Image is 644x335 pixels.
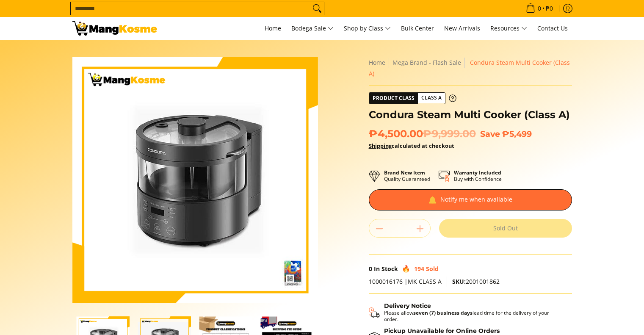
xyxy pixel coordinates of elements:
span: In Stock [374,265,398,273]
img: Condura Steam Multi Cooker - Healthy Cooking for You! l Mang Kosme [72,21,157,36]
a: Bulk Center [397,17,438,40]
strong: Warranty Included [454,169,501,176]
button: Search [310,2,324,15]
span: 0 [369,265,372,273]
span: Class A [418,93,445,103]
a: Product Class Class A [369,92,456,104]
img: Condura Steam Multi Cooker (Class A) [72,57,318,303]
nav: Breadcrumbs [369,57,572,79]
span: Resources [490,23,527,34]
strong: Delivery Notice [384,302,431,310]
a: Resources [486,17,531,40]
p: Quality Guaranteed [384,169,430,182]
a: Home [260,17,285,40]
span: 1000016176 |MK CLASS A [369,277,442,285]
span: Save [480,129,500,139]
span: Sold [426,265,439,273]
a: Contact Us [533,17,572,40]
span: Condura Steam Multi Cooker (Class A) [369,58,570,78]
a: Shipping [369,142,392,150]
span: 2001001862 [452,277,500,285]
span: Bulk Center [401,24,434,32]
nav: Main Menu [166,17,572,40]
span: 0 [536,6,542,11]
del: ₱9,999.00 [423,127,476,140]
a: Mega Brand - Flash Sale [392,58,461,66]
span: • [523,4,556,13]
span: Bodega Sale [291,23,334,34]
p: Please allow lead time for the delivery of your order. [384,310,564,322]
strong: seven (7) business days [413,309,473,316]
a: New Arrivals [440,17,484,40]
strong: Brand New Item [384,169,425,176]
span: Home [265,24,281,32]
p: Buy with Confidence [454,169,502,182]
span: ₱4,500.00 [369,127,476,140]
span: Contact Us [537,24,568,32]
strong: Pickup Unavailable for Online Orders [384,327,500,335]
span: SKU: [452,277,466,285]
span: Shop by Class [344,23,391,34]
a: Home [369,58,385,66]
a: Shop by Class [340,17,395,40]
span: 194 [414,265,424,273]
button: Shipping & Delivery [369,302,564,323]
h1: Condura Steam Multi Cooker (Class A) [369,108,572,121]
span: New Arrivals [444,24,480,32]
span: ₱5,499 [502,129,532,139]
strong: calculated at checkout [369,142,454,150]
a: Bodega Sale [287,17,338,40]
span: Product Class [369,93,418,104]
span: ₱0 [544,6,554,11]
